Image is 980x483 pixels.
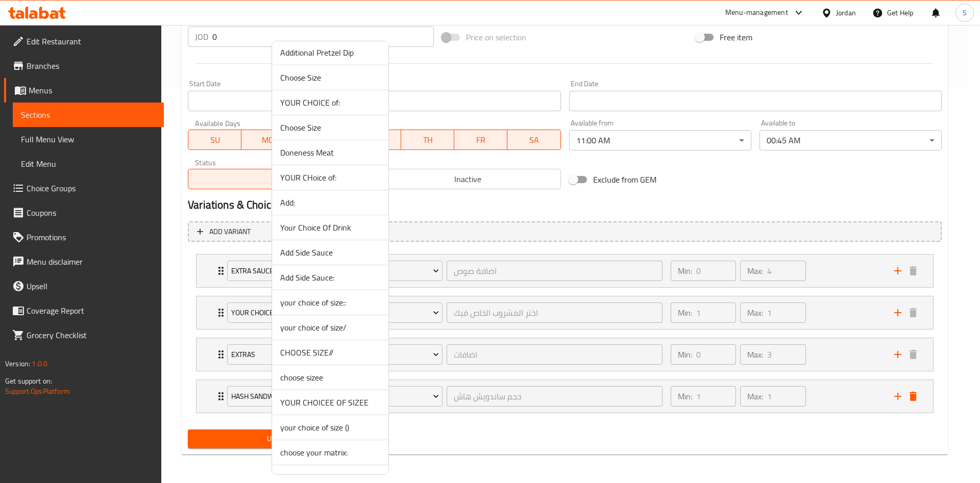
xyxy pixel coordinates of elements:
span: CHOOSE SIZE// [280,346,380,359]
span: Add Side Sauce [280,246,380,259]
span: Your Choice Of Drink [280,221,380,234]
span: Add: [280,196,380,209]
span: your choice of size () [280,421,380,434]
span: YOUR CHOICEE OF SIZEE [280,396,380,409]
span: Choose Size [280,121,380,134]
span: YOUR CHOICE of: [280,96,380,109]
span: Choose Size [280,71,380,84]
span: YOUR CHoice of: [280,171,380,184]
span: Add Side Sauce: [280,271,380,284]
span: choose your matrix: [280,446,380,459]
span: your choice of size/ [280,321,380,334]
span: Additional Pretzel Dip [280,46,380,59]
span: Doneness Meat [280,146,380,159]
span: your choice of size:: [280,296,380,309]
span: choose sizee [280,371,380,384]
